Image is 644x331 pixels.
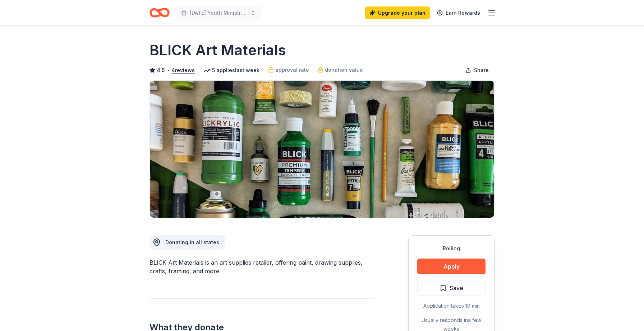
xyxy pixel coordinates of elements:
[417,280,486,296] button: Save
[171,66,195,75] button: 4reviews
[157,66,165,75] span: 4.5
[165,239,219,245] span: Donating in all states
[417,244,486,253] div: Rolling
[325,66,363,74] span: donation value
[474,66,489,75] span: Share
[167,67,170,73] span: •
[433,6,484,19] a: Earn Rewards
[149,258,374,275] div: BLICK Art Materials is an art supplies retailer, offering paint, drawing supplies, crafts, framin...
[190,9,247,17] span: [DATE] Youth Ministry Pasta Fundraiser
[150,81,494,218] img: Image for BLICK Art Materials
[460,63,494,77] button: Share
[318,66,363,74] a: donation value
[149,40,286,60] h1: BLICK Art Materials
[417,302,486,310] div: Application takes 10 min
[450,283,463,293] span: Save
[149,4,170,21] a: Home
[417,259,486,274] button: Apply
[275,66,309,74] span: approval rate
[175,6,262,20] button: [DATE] Youth Ministry Pasta Fundraiser
[365,6,430,19] a: Upgrade your plan
[268,66,309,74] a: approval rate
[203,66,259,75] div: 5 applies last week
